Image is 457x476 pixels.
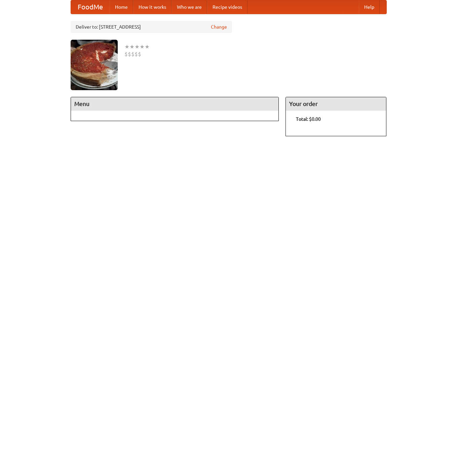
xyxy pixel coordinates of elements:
li: ★ [140,43,145,50]
li: $ [124,50,128,58]
li: ★ [135,43,140,50]
h4: Menu [71,97,279,111]
li: $ [135,50,138,58]
h4: Your order [286,97,386,111]
img: angular.jpg [71,40,118,90]
a: Help [359,0,380,14]
a: Recipe videos [207,0,247,14]
a: Change [211,24,227,30]
a: Home [110,0,133,14]
a: FoodMe [71,0,110,14]
li: $ [128,50,131,58]
a: How it works [133,0,172,14]
b: Total: $0.00 [296,116,321,122]
li: ★ [145,43,150,50]
a: Who we are [172,0,207,14]
li: $ [131,50,135,58]
li: ★ [129,43,135,50]
li: ★ [124,43,129,50]
li: $ [138,50,141,58]
div: Deliver to: [STREET_ADDRESS] [71,21,232,33]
